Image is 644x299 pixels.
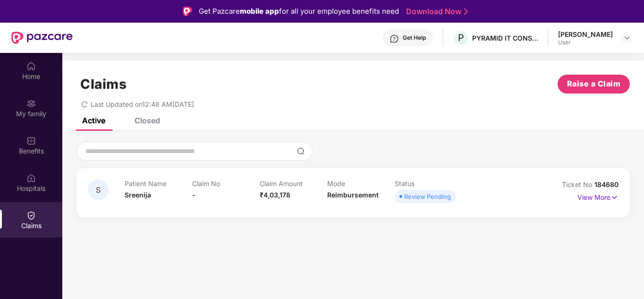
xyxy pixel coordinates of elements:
img: svg+xml;base64,PHN2ZyBpZD0iSG9zcGl0YWxzIiB4bWxucz0iaHR0cDovL3d3dy53My5vcmcvMjAwMC9zdmciIHdpZHRoPS... [26,173,36,183]
img: Stroke [464,7,468,17]
span: Raise a Claim [567,78,621,90]
span: ₹4,03,178 [260,191,290,199]
p: View More [577,190,619,203]
img: svg+xml;base64,PHN2ZyB3aWR0aD0iMjAiIGhlaWdodD0iMjAiIHZpZXdCb3g9IjAgMCAyMCAyMCIgZmlsbD0ibm9uZSIgeG... [26,99,36,108]
img: svg+xml;base64,PHN2ZyBpZD0iQmVuZWZpdHMiIHhtbG5zPSJodHRwOi8vd3d3LnczLm9yZy8yMDAwL3N2ZyIgd2lkdGg9Ij... [26,136,36,145]
a: Download Now [406,7,465,17]
span: Sreenija [125,191,151,199]
div: User [558,39,613,46]
div: Get Pazcare for all your employee benefits need [199,6,399,17]
button: Raise a Claim [558,75,630,94]
img: svg+xml;base64,PHN2ZyBpZD0iQ2xhaW0iIHhtbG5zPSJodHRwOi8vd3d3LnczLm9yZy8yMDAwL3N2ZyIgd2lkdGg9IjIwIi... [26,211,36,220]
p: Claim Amount [260,179,327,188]
span: Last Updated on 12:48 AM[DATE] [91,100,194,108]
img: New Pazcare Logo [11,32,73,44]
div: Review Pending [404,192,451,201]
div: [PERSON_NAME] [558,30,613,39]
p: Claim No [192,179,260,188]
h1: Claims [80,76,127,92]
p: Mode [327,179,395,188]
span: redo [81,100,88,108]
span: - [192,191,195,199]
img: svg+xml;base64,PHN2ZyBpZD0iSG9tZSIgeG1sbnM9Imh0dHA6Ly93d3cudzMub3JnLzIwMDAvc3ZnIiB3aWR0aD0iMjAiIG... [26,61,36,71]
div: PYRAMID IT CONSULTING PRIVATE LIMITED [472,34,538,43]
div: Get Help [403,34,426,42]
div: Active [82,116,105,125]
span: Reimbursement [327,191,379,199]
img: svg+xml;base64,PHN2ZyB4bWxucz0iaHR0cDovL3d3dy53My5vcmcvMjAwMC9zdmciIHdpZHRoPSIxNyIgaGVpZ2h0PSIxNy... [610,192,619,203]
span: Ticket No [562,180,594,188]
img: svg+xml;base64,PHN2ZyBpZD0iRHJvcGRvd24tMzJ4MzIiIHhtbG5zPSJodHRwOi8vd3d3LnczLm9yZy8yMDAwL3N2ZyIgd2... [623,34,631,42]
p: Status [395,179,462,188]
p: Patient Name [125,179,192,188]
img: Logo [183,7,192,16]
img: svg+xml;base64,PHN2ZyBpZD0iSGVscC0zMngzMiIgeG1sbnM9Imh0dHA6Ly93d3cudzMub3JnLzIwMDAvc3ZnIiB3aWR0aD... [390,34,399,43]
div: Closed [135,116,160,125]
span: S [96,186,101,194]
span: P [458,32,464,43]
strong: mobile app [240,7,279,16]
img: svg+xml;base64,PHN2ZyBpZD0iU2VhcmNoLTMyeDMyIiB4bWxucz0iaHR0cDovL3d3dy53My5vcmcvMjAwMC9zdmciIHdpZH... [297,147,305,155]
span: 184680 [594,180,619,188]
